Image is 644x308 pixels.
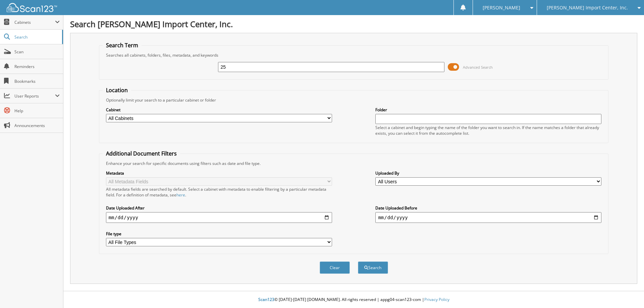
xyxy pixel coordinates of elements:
[103,97,605,103] div: Optionally limit your search to a particular cabinet or folder
[14,93,55,99] span: User Reports
[375,170,601,176] label: Uploaded By
[547,6,628,10] span: [PERSON_NAME] Import Center, Inc.
[610,276,644,308] iframe: Chat Widget
[320,261,350,274] button: Clear
[424,297,449,302] a: Privacy Policy
[103,42,142,49] legend: Search Term
[106,107,332,113] label: Cabinet
[14,78,60,84] span: Bookmarks
[463,65,493,70] span: Advanced Search
[375,205,601,211] label: Date Uploaded Before
[103,52,605,58] div: Searches all cabinets, folders, files, metadata, and keywords
[14,34,59,40] span: Search
[14,108,60,114] span: Help
[483,6,520,10] span: [PERSON_NAME]
[103,161,605,166] div: Enhance your search for specific documents using filters such as date and file type.
[106,205,332,211] label: Date Uploaded After
[63,292,644,308] div: © [DATE]-[DATE] [DOMAIN_NAME]. All rights reserved | appg04-scan123-com |
[358,261,388,274] button: Search
[106,186,332,198] div: All metadata fields are searched by default. Select a cabinet with metadata to enable filtering b...
[375,212,601,223] input: end
[103,86,131,94] legend: Location
[14,123,60,128] span: Announcements
[14,64,60,69] span: Reminders
[70,18,637,29] h1: Search [PERSON_NAME] Import Center, Inc.
[375,107,601,113] label: Folder
[258,297,274,302] span: Scan123
[14,49,60,55] span: Scan
[176,192,185,198] a: here
[106,212,332,223] input: start
[106,231,332,237] label: File type
[7,3,57,12] img: scan123-logo-white.svg
[103,150,180,157] legend: Additional Document Filters
[14,19,55,25] span: Cabinets
[106,170,332,176] label: Metadata
[375,125,601,136] div: Select a cabinet and begin typing the name of the folder you want to search in. If the name match...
